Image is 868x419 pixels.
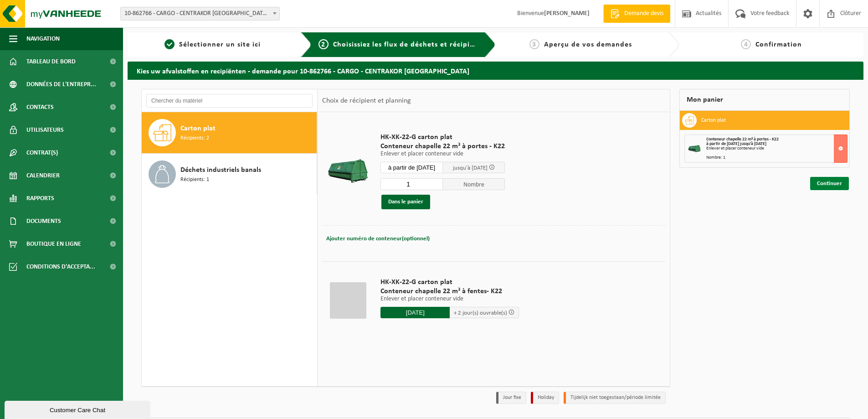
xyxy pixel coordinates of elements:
button: Ajouter numéro de conteneur(optionnel) [325,233,431,245]
span: Utilisateurs [26,119,64,141]
a: Demande devis [603,5,670,23]
input: Sélectionnez date [380,162,443,173]
span: Nombre [443,178,505,190]
li: Holiday [531,392,559,404]
span: Confirmation [755,41,802,48]
span: Calendrier [26,164,60,187]
span: Ajouter numéro de conteneur(optionnel) [326,236,430,242]
span: 1 [164,39,175,49]
span: Contacts [26,96,54,119]
a: 1Sélectionner un site ici [132,39,293,50]
input: Chercher du matériel [146,94,313,108]
span: 10-862766 - CARGO - CENTRAKOR LA LOUVIÈRE - LA LOUVIÈRE [120,7,280,21]
span: 2 [318,39,329,49]
p: Enlever et placer conteneur vide [380,151,505,157]
span: Demande devis [622,9,666,18]
span: jusqu'à [DATE] [453,165,488,171]
a: Continuer [810,177,849,190]
button: Déchets industriels banals Récipients: 1 [142,154,317,195]
li: Jour fixe [496,392,526,404]
iframe: chat widget [5,399,152,419]
strong: [PERSON_NAME] [544,10,590,17]
span: Tableau de bord [26,50,76,73]
span: Carton plat [180,123,216,134]
div: Mon panier [679,89,850,111]
li: Tijdelijk niet toegestaan/période limitée [564,392,666,404]
span: HK-XK-22-G carton plat [380,133,505,142]
span: Données de l'entrepr... [26,73,96,96]
h3: Carton plat [701,113,726,128]
span: + 2 jour(s) ouvrable(s) [454,310,507,316]
div: Enlever et placer conteneur vide [706,146,847,151]
span: Conditions d'accepta... [26,255,95,278]
span: Conteneur chapelle 22 m³ à fentes- K22 [380,287,519,296]
span: Sélectionner un site ici [179,41,261,48]
p: Enlever et placer conteneur vide [380,296,519,302]
span: Documents [26,210,61,233]
span: Récipients: 2 [180,134,209,143]
h2: Kies uw afvalstoffen en recipiënten - demande pour 10-862766 - CARGO - CENTRAKOR [GEOGRAPHIC_DATA] [128,62,863,79]
span: 4 [741,39,751,49]
span: HK-XK-22-G carton plat [380,278,519,287]
button: Dans le panier [381,195,430,209]
span: Conteneur chapelle 22 m³ à portes - K22 [380,142,505,151]
span: 10-862766 - CARGO - CENTRAKOR LA LOUVIÈRE - LA LOUVIÈRE [121,7,279,20]
span: Contrat(s) [26,141,58,164]
span: Navigation [26,27,60,50]
span: Aperçu de vos demandes [544,41,632,48]
strong: à partir de [DATE] jusqu'à [DATE] [706,141,766,146]
span: Déchets industriels banals [180,165,261,176]
input: Sélectionnez date [380,307,450,318]
span: Boutique en ligne [26,233,81,255]
div: Choix de récipient et planning [318,89,416,112]
span: Choisissiez les flux de déchets et récipients [333,41,485,48]
span: 3 [529,39,539,49]
span: Récipients: 1 [180,176,209,184]
div: Nombre: 1 [706,155,847,160]
button: Carton plat Récipients: 2 [142,112,317,154]
span: Rapports [26,187,54,210]
span: Conteneur chapelle 22 m³ à portes - K22 [706,137,779,142]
